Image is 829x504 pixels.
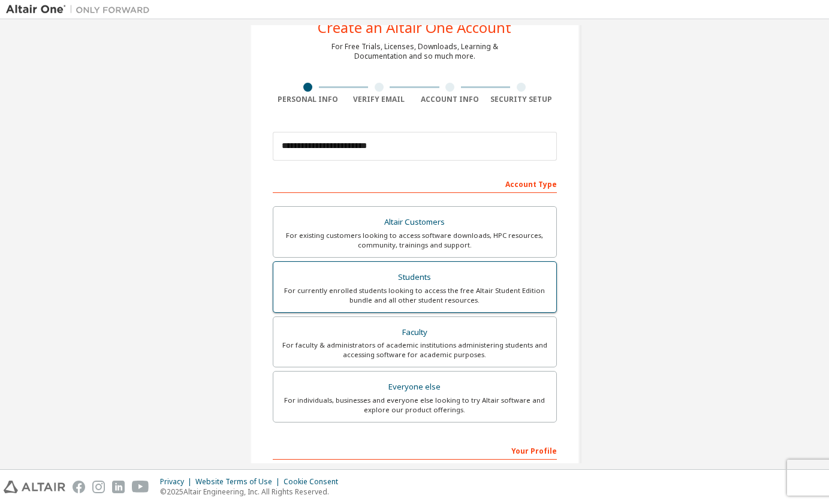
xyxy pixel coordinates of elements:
[273,95,344,104] div: Personal Info
[281,231,549,250] div: For existing customers looking to access software downloads, HPC resources, community, trainings ...
[343,95,415,104] div: Verify Email
[281,214,549,231] div: Altair Customers
[92,481,105,493] img: instagram.svg
[331,42,498,61] div: For Free Trials, Licenses, Downloads, Learning & Documentation and so much more.
[281,340,549,360] div: For faculty & administrators of academic institutions administering students and accessing softwa...
[273,174,557,193] div: Account Type
[486,95,557,104] div: Security Setup
[195,477,284,487] div: Website Terms of Use
[415,95,486,104] div: Account Info
[132,481,149,493] img: youtube.svg
[281,269,549,286] div: Students
[4,481,65,493] img: altair_logo.svg
[281,324,549,341] div: Faculty
[160,477,195,487] div: Privacy
[73,481,85,493] img: facebook.svg
[112,481,125,493] img: linkedin.svg
[318,20,511,35] div: Create an Altair One Account
[6,4,156,16] img: Altair One
[281,396,549,415] div: For individuals, businesses and everyone else looking to try Altair software and explore our prod...
[273,440,557,460] div: Your Profile
[281,379,549,396] div: Everyone else
[284,477,345,487] div: Cookie Consent
[160,487,345,497] p: © 2025 Altair Engineering, Inc. All Rights Reserved.
[281,286,549,305] div: For currently enrolled students looking to access the free Altair Student Edition bundle and all ...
